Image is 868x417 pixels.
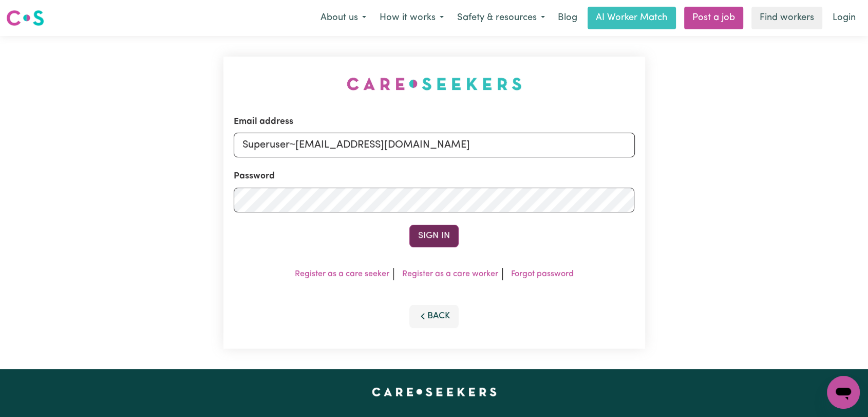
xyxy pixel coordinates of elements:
a: Register as a care worker [402,270,498,278]
img: Careseekers logo [6,9,44,27]
a: Forgot password [511,270,574,278]
label: Password [234,170,275,183]
label: Email address [234,115,293,129]
a: Careseekers home page [372,388,497,396]
button: About us [314,7,373,29]
a: Register as a care seeker [295,270,389,278]
button: Safety & resources [450,7,552,29]
a: AI Worker Match [588,7,676,29]
button: Back [409,305,459,328]
button: How it works [373,7,450,29]
a: Blog [552,7,583,29]
a: Careseekers logo [6,6,44,30]
a: Find workers [751,7,822,29]
input: Email address [234,133,635,157]
a: Post a job [684,7,743,29]
a: Login [826,7,862,29]
iframe: Button to launch messaging window [827,376,860,409]
button: Sign In [409,225,459,247]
